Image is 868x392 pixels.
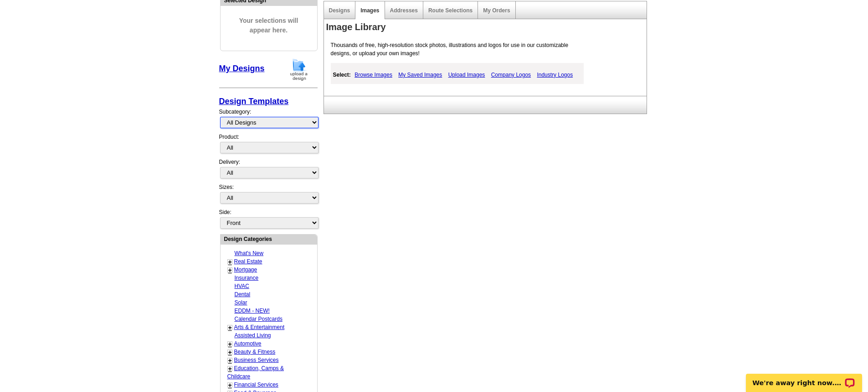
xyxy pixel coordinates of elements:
[219,97,289,106] a: Design Templates
[333,72,351,78] strong: Select:
[235,275,259,281] a: Insurance
[219,64,265,73] a: My Designs
[534,69,575,80] a: Industry Logos
[234,324,285,330] a: Arts & Entertainment
[219,133,318,158] div: Product:
[428,7,473,14] a: Route Selections
[235,332,271,339] a: Assisted Living
[287,58,311,81] img: upload-design
[235,308,270,314] a: EDDM - NEW!
[228,382,232,389] a: +
[326,41,587,57] p: Thousands of free, high-resolution stock photos, illustrations and logos for use in our customiza...
[228,324,232,331] a: +
[489,69,533,80] a: Company Logos
[227,365,284,380] a: Education, Camps & Childcare
[234,267,257,273] a: Mortgage
[219,158,318,183] div: Delivery:
[219,108,318,133] div: Subcategory:
[235,250,264,256] a: What's New
[219,183,318,208] div: Sizes:
[352,69,395,80] a: Browse Images
[390,7,418,14] a: Addresses
[234,382,278,388] a: Financial Services
[219,208,318,230] div: Side:
[235,316,282,322] a: Calendar Postcards
[446,69,488,80] a: Upload Images
[234,357,279,363] a: Business Services
[228,267,232,274] a: +
[234,258,262,265] a: Real Estate
[740,363,868,392] iframe: LiveChat chat widget
[228,258,232,266] a: +
[235,299,247,306] a: Solar
[228,357,232,364] a: +
[228,365,232,372] a: +
[234,340,262,347] a: Automotive
[396,69,444,80] a: My Saved Images
[234,349,276,355] a: Beauty & Fitness
[329,7,350,14] a: Designs
[228,340,232,348] a: +
[221,235,317,243] div: Design Categories
[360,7,379,14] a: Images
[483,7,510,14] a: My Orders
[326,22,649,32] h1: Image Library
[227,7,310,44] span: Your selections will appear here.
[235,291,251,298] a: Dental
[235,283,249,289] a: HVAC
[228,349,232,356] a: +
